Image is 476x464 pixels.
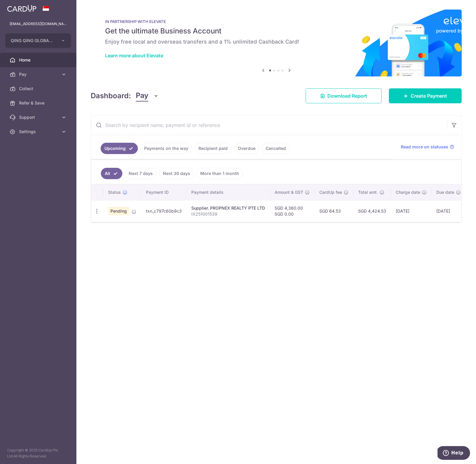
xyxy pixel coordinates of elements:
[19,71,58,77] span: Pay
[319,189,342,195] span: CardUp fee
[438,446,470,461] iframe: Opens a widget where you can find more information
[389,88,462,103] a: Create Payment
[105,38,447,45] h6: Enjoy free local and overseas transfers and a 1% unlimited Cashback Card!
[195,143,232,154] a: Recipient paid
[391,200,432,222] td: [DATE]
[105,19,447,24] p: IN PARTNERSHIP WITH ELEVATE
[19,129,58,135] span: Settings
[275,189,303,195] span: Amount & GST
[327,92,367,99] span: Download Report
[140,143,192,154] a: Payments on the way
[187,185,270,200] th: Payment details
[91,116,447,135] input: Search by recipient name, payment id or reference
[105,26,447,36] h5: Get the ultimate Business Account
[7,5,36,12] img: CardUp
[101,143,138,154] a: Upcoming
[141,200,187,222] td: txn_c797c60b9c3
[11,38,55,44] span: QING QING GLOBAL PTE LTD
[91,90,131,101] h4: Dashboard:
[306,88,382,103] a: Download Report
[141,185,187,200] th: Payment ID
[125,168,157,179] a: Next 7 days
[411,92,447,99] span: Create Payment
[401,144,448,150] span: Read more on statuses
[401,144,454,150] a: Read more on statuses
[262,143,290,154] a: Cancelled
[191,211,265,217] p: IX251001539
[159,168,194,179] a: Next 30 days
[432,200,466,222] td: [DATE]
[5,33,71,48] button: QING QING GLOBAL PTE LTD
[10,21,67,27] p: [EMAIL_ADDRESS][DOMAIN_NAME]
[19,114,58,120] span: Support
[19,57,58,63] span: Home
[191,205,265,211] div: Supplier. PROPNEX REALTY PTE LTD
[358,189,378,195] span: Total amt.
[19,100,58,106] span: Refer & Save
[105,53,163,59] a: Learn more about Elevate
[108,207,129,215] span: Pending
[234,143,259,154] a: Overdue
[136,90,159,102] button: Pay
[101,168,122,179] a: All
[136,90,148,102] span: Pay
[108,189,121,195] span: Status
[436,189,454,195] span: Due date
[19,86,58,92] span: Collect
[315,200,353,222] td: SGD 64.53
[91,10,462,76] img: Renovation banner
[396,189,420,195] span: Charge date
[196,168,243,179] a: More than 1 month
[353,200,391,222] td: SGD 4,424.53
[270,200,315,222] td: SGD 4,360.00 SGD 0.00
